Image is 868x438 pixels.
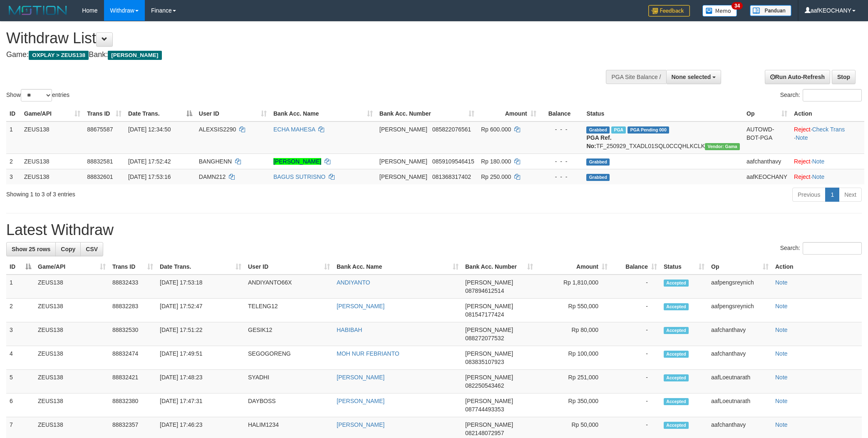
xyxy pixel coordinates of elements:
[743,106,791,121] th: Op: activate to sort column ascending
[199,126,236,133] span: ALEXSIS2290
[109,393,156,417] td: 88832380
[462,259,536,275] th: Bank Acc. Number: activate to sort column ascending
[478,106,540,121] th: Amount: activate to sort column ascending
[702,5,737,17] img: Button%20Memo.svg
[273,158,321,165] a: [PERSON_NAME]
[156,393,245,417] td: [DATE] 17:47:31
[536,346,611,370] td: Rp 100,000
[780,242,862,255] label: Search:
[543,173,580,181] div: - - -
[536,259,611,275] th: Amount: activate to sort column ascending
[465,279,513,286] span: [PERSON_NAME]
[803,89,862,101] input: Search:
[109,370,156,393] td: 88832421
[825,188,839,202] a: 1
[775,303,788,309] a: Note
[465,327,513,333] span: [PERSON_NAME]
[705,143,740,150] span: Vendor URL: https://trx31.1velocity.biz
[6,393,35,417] td: 6
[465,287,504,294] span: Copy 087894612514 to clipboard
[775,279,788,286] a: Note
[333,259,462,275] th: Bank Acc. Name: activate to sort column ascending
[432,158,474,165] span: Copy 0859109546415 to clipboard
[6,121,21,154] td: 1
[465,382,504,389] span: Copy 082250543462 to clipboard
[109,299,156,322] td: 88832283
[6,222,862,238] h1: Latest Withdraw
[125,106,196,121] th: Date Trans.: activate to sort column descending
[465,421,513,428] span: [PERSON_NAME]
[794,158,811,165] a: Reject
[611,259,660,275] th: Balance: activate to sort column ascending
[245,346,333,370] td: SEGOGORENG
[775,421,788,428] a: Note
[660,259,708,275] th: Status: activate to sort column ascending
[586,134,611,149] b: PGA Ref. No:
[6,89,69,101] label: Show entries
[465,374,513,381] span: [PERSON_NAME]
[543,125,580,134] div: - - -
[86,246,98,252] span: CSV
[672,74,711,80] span: None selected
[35,275,109,299] td: ZEUS138
[199,173,226,180] span: DAMN212
[376,106,478,121] th: Bank Acc. Number: activate to sort column ascending
[586,126,610,134] span: Grabbed
[708,275,772,299] td: aafpengsreynich
[29,51,89,60] span: OXPLAY > ZEUS138
[536,322,611,346] td: Rp 80,000
[664,327,689,334] span: Accepted
[611,126,626,134] span: Marked by aafpengsreynich
[6,51,570,59] h4: Game: Bank:
[128,173,171,180] span: [DATE] 17:53:16
[465,359,504,365] span: Copy 083835107923 to clipboard
[245,275,333,299] td: ANDIYANTO66X
[245,370,333,393] td: SYADHI
[465,311,504,318] span: Copy 081547177424 to clipboard
[465,398,513,404] span: [PERSON_NAME]
[708,370,772,393] td: aafLoeutnarath
[732,2,743,10] span: 34
[6,259,35,275] th: ID: activate to sort column descending
[337,303,384,309] a: [PERSON_NAME]
[743,169,791,184] td: aafKEOCHANY
[156,275,245,299] td: [DATE] 17:53:18
[337,350,399,357] a: MOH NUR FEBRIANTO
[775,350,788,357] a: Note
[156,299,245,322] td: [DATE] 17:52:47
[12,246,50,252] span: Show 25 rows
[536,299,611,322] td: Rp 550,000
[540,106,583,121] th: Balance
[6,30,570,47] h1: Withdraw List
[245,393,333,417] td: DAYBOSS
[35,370,109,393] td: ZEUS138
[775,374,788,381] a: Note
[743,121,791,154] td: AUTOWD-BOT-PGA
[465,335,504,341] span: Copy 088272077532 to clipboard
[839,188,862,202] a: Next
[664,374,689,381] span: Accepted
[465,430,504,436] span: Copy 082148072957 to clipboard
[196,106,270,121] th: User ID: activate to sort column ascending
[156,370,245,393] td: [DATE] 17:48:23
[128,158,171,165] span: [DATE] 17:52:42
[583,106,743,121] th: Status
[337,374,384,381] a: [PERSON_NAME]
[87,173,113,180] span: 88832601
[6,153,21,169] td: 2
[21,121,84,154] td: ZEUS138
[791,153,864,169] td: ·
[35,299,109,322] td: ZEUS138
[156,346,245,370] td: [DATE] 17:49:51
[21,169,84,184] td: ZEUS138
[775,398,788,404] a: Note
[432,126,471,133] span: Copy 085822076561 to clipboard
[775,327,788,333] a: Note
[481,173,511,180] span: Rp 250.000
[6,346,35,370] td: 4
[80,242,103,256] a: CSV
[337,398,384,404] a: [PERSON_NAME]
[481,158,511,165] span: Rp 180.000
[273,126,315,133] a: ECHA MAHESA
[337,279,370,286] a: ANDIYANTO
